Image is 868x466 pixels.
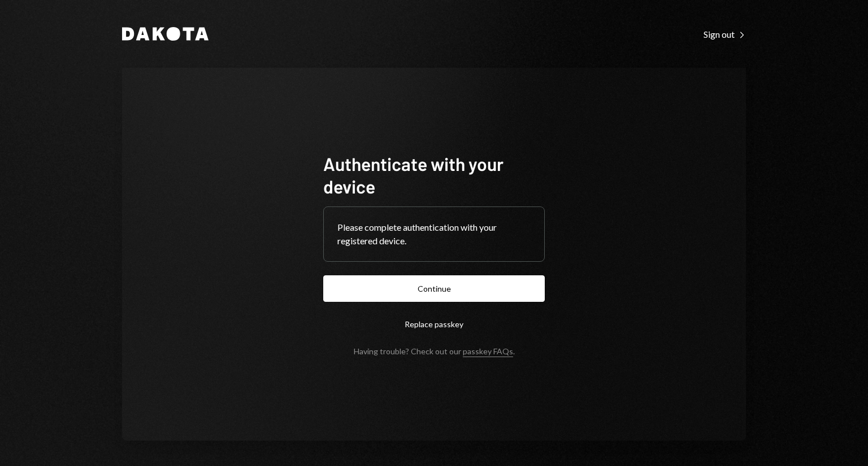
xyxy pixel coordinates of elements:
button: Replace passkey [323,311,545,337]
a: Sign out [704,28,746,40]
button: Continue [323,275,545,302]
div: Sign out [704,29,746,40]
a: passkey FAQs [463,346,513,357]
div: Having trouble? Check out our . [354,346,515,356]
div: Please complete authentication with your registered device. [337,221,531,248]
h1: Authenticate with your device [323,152,545,197]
